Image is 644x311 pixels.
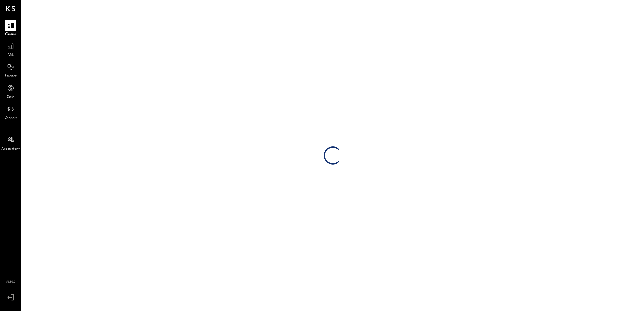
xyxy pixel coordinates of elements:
[0,103,21,121] a: Vendors
[0,41,21,58] a: P&L
[0,82,21,100] a: Cash
[0,134,21,152] a: Accountant
[0,20,21,37] a: Queue
[7,53,14,58] span: P&L
[2,146,20,152] span: Accountant
[5,32,16,37] span: Queue
[4,115,17,121] span: Vendors
[7,95,15,100] span: Cash
[0,62,21,79] a: Balance
[4,74,17,79] span: Balance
